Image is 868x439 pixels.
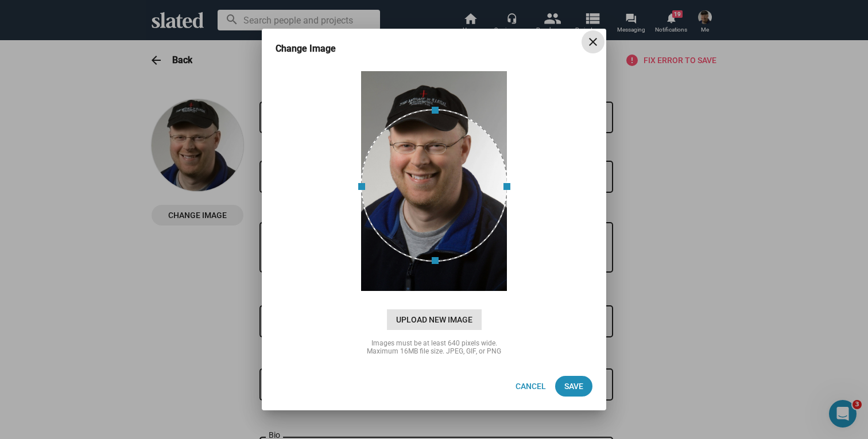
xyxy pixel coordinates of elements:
button: Cancel [506,376,555,397]
h3: Change Image [276,42,352,55]
span: Cancel [516,376,546,397]
mat-icon: close [586,35,600,49]
div: Images must be at least 640 pixels wide. Maximum 16MB file size. JPEG, GIF, or PNG [319,339,549,355]
img: y+U62VFMLjUvwAAAABJRU5ErkJggg== [361,71,508,292]
span: Save [564,376,583,397]
span: Upload New Image [387,309,482,330]
button: Save [555,376,592,397]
